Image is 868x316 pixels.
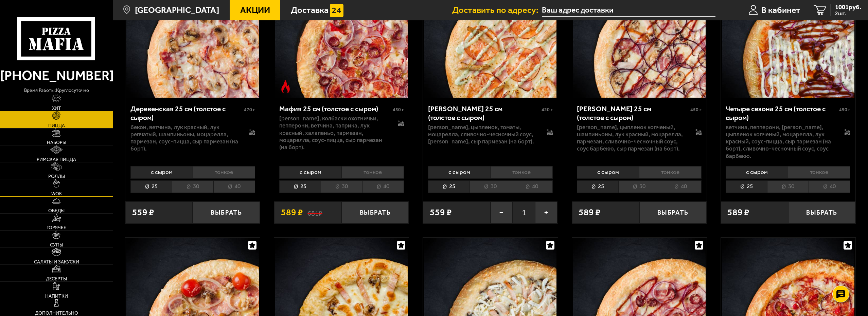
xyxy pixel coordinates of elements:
[130,124,240,153] p: бекон, ветчина, лук красный, лук репчатый, шампиньоны, моцарелла, пармезан, соус-пицца, сыр парме...
[279,115,389,151] p: [PERSON_NAME], колбаски охотничьи, пепперони, ветчина, паприка, лук красный, халапеньо, пармезан,...
[130,104,242,122] div: Деревенская 25 см (толстое с сыром)
[511,180,553,193] li: 40
[341,166,404,179] li: тонкое
[291,6,329,15] span: Доставка
[135,6,219,15] span: [GEOGRAPHIC_DATA]
[362,180,404,193] li: 40
[428,166,490,179] li: с сыром
[35,311,78,316] span: Дополнительно
[788,201,855,223] button: Выбрать
[577,166,639,179] li: с сыром
[172,180,213,193] li: 30
[48,123,65,128] span: Пицца
[639,166,702,179] li: тонкое
[132,208,154,217] span: 559 ₽
[660,180,702,193] li: 40
[47,140,66,145] span: Наборы
[321,180,362,193] li: 30
[513,201,535,223] span: 1
[726,104,837,122] div: Четыре сезона 25 см (толстое с сыром)
[193,166,255,179] li: тонкое
[428,180,470,193] li: 25
[726,180,767,193] li: 25
[307,208,322,217] s: 681 ₽
[130,180,172,193] li: 25
[535,201,557,223] button: +
[618,180,660,193] li: 30
[452,6,542,15] span: Доставить по адресу:
[50,243,63,248] span: Супы
[130,166,193,179] li: с сыром
[279,104,391,113] div: Мафия 25 см (толстое с сыром)
[577,180,618,193] li: 25
[52,106,61,111] span: Хит
[761,6,800,15] span: В кабинет
[428,124,537,145] p: [PERSON_NAME], цыпленок, томаты, моцарелла, сливочно-чесночный соус, [PERSON_NAME], сыр пармезан ...
[45,294,68,299] span: Напитки
[46,277,67,281] span: Десерты
[213,180,255,193] li: 40
[788,166,850,179] li: тонкое
[48,209,65,213] span: Обеды
[767,180,809,193] li: 30
[47,225,66,230] span: Горячее
[577,104,689,122] div: [PERSON_NAME] 25 см (толстое с сыром)
[279,80,293,93] img: Острое блюдо
[279,166,341,179] li: с сыром
[330,4,343,17] img: 15daf4d41897b9f0e9f617042186c801.svg
[428,104,540,122] div: [PERSON_NAME] 25 см (толстое с сыром)
[470,180,511,193] li: 30
[690,107,702,113] span: 450 г
[577,124,686,153] p: [PERSON_NAME], цыпленок копченый, шампиньоны, лук красный, моцарелла, пармезан, сливочно-чесночны...
[393,107,404,113] span: 450 г
[240,6,270,15] span: Акции
[639,201,707,223] button: Выбрать
[579,208,601,217] span: 589 ₽
[244,107,255,113] span: 470 г
[809,180,850,193] li: 40
[727,208,749,217] span: 589 ₽
[491,201,513,223] button: −
[281,208,303,217] span: 589 ₽
[726,166,788,179] li: с сыром
[430,208,452,217] span: 559 ₽
[48,174,65,179] span: Роллы
[51,192,62,196] span: WOK
[341,201,409,223] button: Выбрать
[839,107,850,113] span: 490 г
[835,11,861,16] span: 2 шт.
[279,180,321,193] li: 25
[37,157,76,162] span: Римская пицца
[726,124,835,160] p: ветчина, пепперони, [PERSON_NAME], цыпленок копченый, моцарелла, лук красный, соус-пицца, сыр пар...
[542,4,715,17] input: Ваш адрес доставки
[490,166,553,179] li: тонкое
[34,260,79,264] span: Салаты и закуски
[542,107,553,113] span: 420 г
[193,201,260,223] button: Выбрать
[835,4,861,11] span: 1001 руб.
